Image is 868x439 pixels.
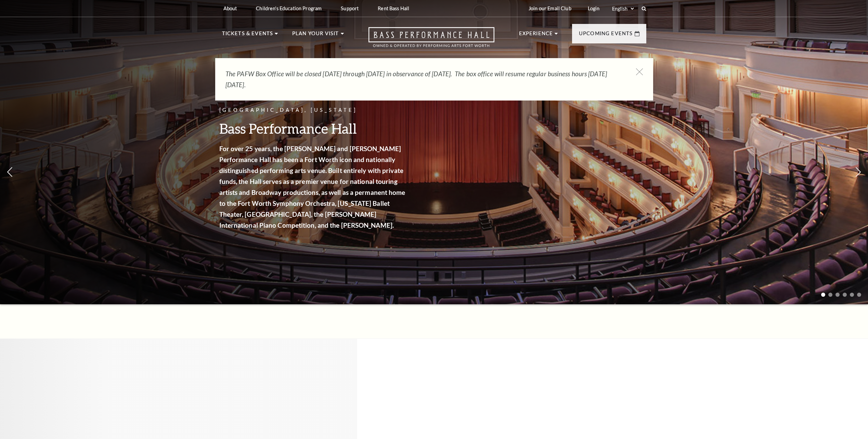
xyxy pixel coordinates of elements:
p: Tickets & Events [222,29,273,42]
p: Children's Education Program [256,5,322,11]
p: Rent Bass Hall [378,5,409,11]
em: The PAFW Box Office will be closed [DATE] through [DATE] in observance of [DATE]. The box office ... [225,70,607,89]
p: Plan Your Visit [292,29,339,42]
p: [GEOGRAPHIC_DATA], [US_STATE] [219,106,407,115]
p: About [223,5,237,11]
p: Support [341,5,359,11]
p: Upcoming Events [579,29,633,42]
select: Select: [611,5,635,12]
h3: Bass Performance Hall [219,120,407,137]
p: Experience [519,29,553,42]
strong: For over 25 years, the [PERSON_NAME] and [PERSON_NAME] Performance Hall has been a Fort Worth ico... [219,145,405,229]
